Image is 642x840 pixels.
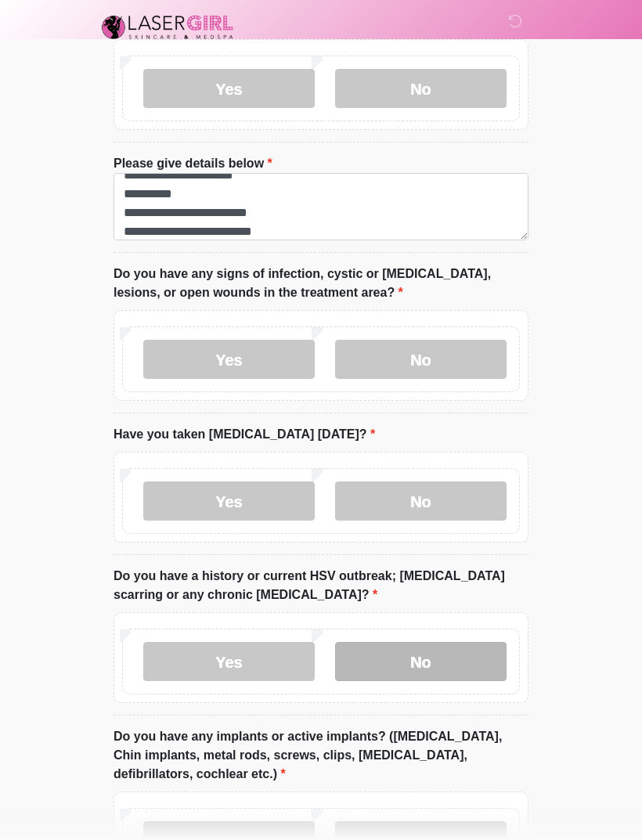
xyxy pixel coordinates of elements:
label: No [335,70,507,109]
label: Do you have any implants or active implants? ([MEDICAL_DATA], Chin implants, metal rods, screws, ... [114,728,528,784]
label: No [335,643,507,682]
label: Please give details below [114,155,272,174]
label: No [335,341,507,380]
label: Do you have a history or current HSV outbreak; [MEDICAL_DATA] scarring or any chronic [MEDICAL_DA... [114,568,528,605]
label: Have you taken [MEDICAL_DATA] [DATE]? [114,426,375,445]
label: Do you have any signs of infection, cystic or [MEDICAL_DATA], lesions, or open wounds in the trea... [114,265,528,303]
label: Yes [143,341,315,380]
label: No [335,482,507,521]
img: Laser Girl Med Spa LLC Logo [98,12,237,43]
label: Yes [143,482,315,521]
label: Yes [143,70,315,109]
label: Yes [143,643,315,682]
